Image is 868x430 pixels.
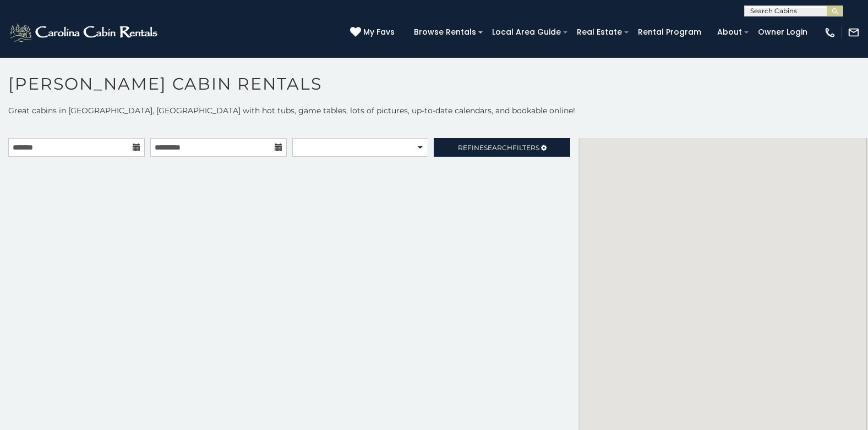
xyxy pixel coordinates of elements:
[712,24,747,41] a: About
[458,144,539,152] span: Refine Filters
[824,26,836,38] img: phone-regular-white.png
[434,138,570,157] a: RefineSearchFilters
[484,144,512,152] span: Search
[752,24,813,41] a: Owner Login
[8,21,161,43] img: White-1-2.png
[408,24,482,41] a: Browse Rentals
[350,26,397,38] a: My Favs
[571,24,627,41] a: Real Estate
[363,26,395,38] span: My Favs
[848,26,860,38] img: mail-regular-white.png
[632,24,707,41] a: Rental Program
[487,24,566,41] a: Local Area Guide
